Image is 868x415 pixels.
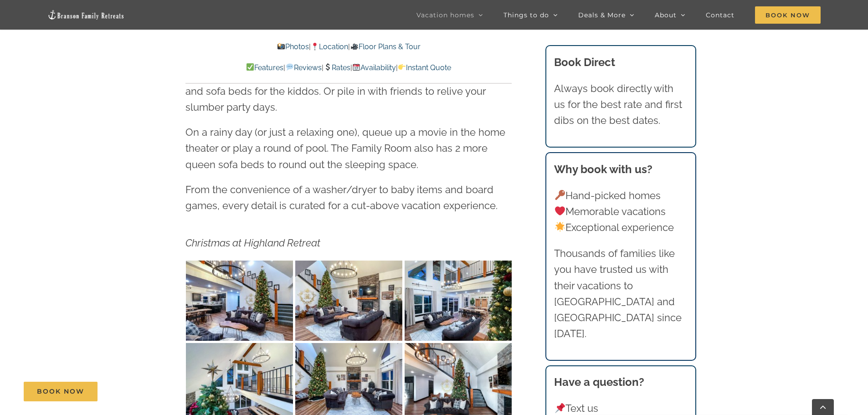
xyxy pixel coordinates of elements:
[555,206,565,216] img: ❤️
[311,42,348,51] a: Location
[555,222,565,232] img: 🌟
[186,345,293,357] a: Highland Retreat vacation home rental Table Rock Lake Missouri-1134
[398,63,406,71] img: 👉
[286,63,293,71] img: 💬
[352,63,396,72] a: Availability
[277,42,309,51] a: Photos
[554,161,687,178] h3: Why book with us?
[655,12,677,18] span: About
[311,43,318,50] img: 📍
[295,262,402,274] a: Highland Retreat vacation home rental Table Rock Lake Missouri-1126
[324,63,331,71] img: 💲
[405,262,512,274] a: Highland Retreat vacation home rental Table Rock Lake Missouri-1129
[247,63,254,71] img: ✅
[555,403,565,413] img: 📌
[295,345,402,357] a: Highland Retreat vacation home rental Table Rock Lake Missouri-1139
[405,345,512,357] a: Highland Retreat vacation home rental Table Rock Lake Missouri-1142
[554,56,615,69] b: Book Direct
[554,375,644,389] strong: Have a question?
[353,63,360,71] img: 📆
[185,62,512,74] p: | | | |
[186,261,293,341] img: Highland Retreat vacation home rental Table Rock Lake Missouri-1127
[351,43,358,50] img: 🎥
[554,81,687,129] p: Always book directly with us for the best rate and first dibs on the best dates.
[186,262,293,274] a: Highland Retreat vacation home rental Table Rock Lake Missouri-1127
[324,63,350,72] a: Rates
[24,382,98,401] a: Book Now
[277,43,285,50] img: 📸
[503,12,549,18] span: Things to do
[285,63,321,72] a: Reviews
[185,184,498,211] span: From the convenience of a washer/dryer to baby items and board games, every detail is curated for...
[706,12,734,18] span: Contact
[755,6,821,24] span: Book Now
[185,126,505,170] span: On a rainy day (or just a relaxing one), queue up a movie in the home theater or play a round of ...
[246,63,283,72] a: Features
[578,12,626,18] span: Deals & More
[405,261,512,341] img: Highland Retreat vacation home rental Table Rock Lake Missouri-1129
[185,69,505,113] span: Designed for families, 4 of the 6 bedrooms have both king-size beds and sofa beds for the kiddos....
[554,188,687,236] p: Hand-picked homes Memorable vacations Exceptional experience
[185,41,512,53] p: | |
[295,261,402,341] img: Highland Retreat vacation home rental Table Rock Lake Missouri-1126
[555,190,565,200] img: 🔑
[398,63,451,72] a: Instant Quote
[185,237,320,249] em: Christmas at Highland Retreat
[47,10,125,20] img: Branson Family Retreats Logo
[350,42,420,51] a: Floor Plans & Tour
[554,246,687,342] p: Thousands of families like you have trusted us with their vacations to [GEOGRAPHIC_DATA] and [GEO...
[37,388,84,395] span: Book Now
[416,12,474,18] span: Vacation homes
